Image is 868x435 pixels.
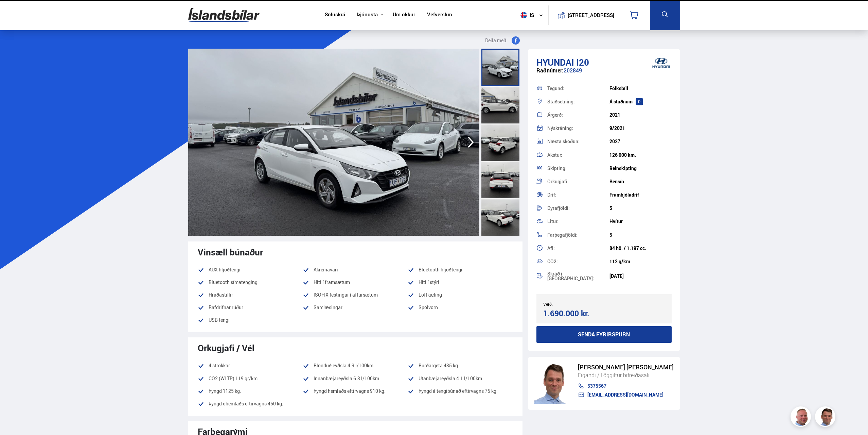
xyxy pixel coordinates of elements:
[357,12,378,18] button: Þjónusta
[609,86,672,91] div: Fólksbíll
[547,99,609,104] div: Staðsetning:
[648,52,675,73] img: brand logo
[303,266,408,274] li: Akreinavari
[547,86,609,91] div: Tegund:
[198,374,303,383] li: CO2 (WLTP) 119 gr/km
[609,179,672,184] div: Bensín
[325,12,345,19] a: Söluskrá
[578,383,674,389] a: 5375567
[188,4,260,26] img: G0Ugv5HjCgRt.svg
[547,233,609,237] div: Farþegafjöldi:
[198,400,303,408] li: Þyngd óhemlaðs eftirvagns 450 kg.
[570,12,612,18] button: [STREET_ADDRESS]
[609,246,672,251] div: 84 hö. / 1.197 cc.
[547,259,609,264] div: CO2:
[547,219,609,224] div: Litur:
[534,363,571,404] img: FbJEzSuNWCJXmdc-.webp
[609,126,672,131] div: 9/2021
[609,166,672,171] div: Beinskipting
[547,179,609,184] div: Orkugjafi:
[408,278,513,286] li: Hiti í stýri
[547,153,609,157] div: Akstur:
[576,56,589,68] span: i20
[303,303,408,312] li: Samlæsingar
[198,303,303,312] li: Rafdrifnar rúður
[303,278,408,286] li: Hiti í framsætum
[303,291,408,299] li: ISOFIX festingar í aftursætum
[408,387,513,395] li: Þyngd á tengibúnað eftirvagns 75 kg.
[609,139,672,144] div: 2027
[198,387,303,395] li: Þyngd 1125 kg.
[536,67,672,81] div: 202849
[518,12,535,18] span: is
[578,364,674,371] div: [PERSON_NAME] [PERSON_NAME]
[198,316,303,324] li: USB tengi
[408,374,513,383] li: Utanbæjareyðsla 4.1 l/100km
[188,49,479,236] img: 3723033.jpeg
[198,266,303,274] li: AUX hljóðtengi
[543,309,602,318] div: 1.690.000 kr.
[547,193,609,197] div: Drif:
[518,5,548,25] button: is
[536,67,564,74] span: Raðnúmer:
[609,152,672,158] div: 126 000 km.
[547,139,609,144] div: Næsta skoðun:
[393,12,415,19] a: Um okkur
[408,291,513,299] li: Loftkæling
[609,259,672,264] div: 112 g/km
[408,303,513,312] li: Spólvörn
[792,407,812,428] img: siFngHWaQ9KaOqBr.png
[479,49,770,236] img: 3723035.jpeg
[408,266,513,274] li: Bluetooth hljóðtengi
[547,126,609,131] div: Nýskráning:
[536,326,672,343] button: Senda fyrirspurn
[536,56,574,68] span: Hyundai
[198,343,513,353] div: Orkugjafi / Vél
[198,291,303,299] li: Hraðastillir
[609,232,672,238] div: 5
[609,205,672,211] div: 5
[609,192,672,198] div: Framhjóladrif
[578,392,674,398] a: [EMAIL_ADDRESS][DOMAIN_NAME]
[547,271,609,281] div: Skráð í [GEOGRAPHIC_DATA]:
[547,113,609,117] div: Árgerð:
[609,273,672,279] div: [DATE]
[198,247,513,257] div: Vinsæll búnaður
[609,219,672,224] div: Hvítur
[482,36,522,45] button: Deila með:
[303,374,408,383] li: Innanbæjareyðsla 6.3 l/100km
[303,387,408,395] li: Þyngd hemlaðs eftirvagns 910 kg.
[427,12,452,19] a: Vefverslun
[609,112,672,118] div: 2021
[609,99,672,104] div: Á staðnum
[547,166,609,171] div: Skipting:
[578,371,674,380] div: Eigandi / Löggiltur bifreiðasali
[547,246,609,251] div: Afl:
[543,302,604,306] div: Verð:
[408,362,513,370] li: Burðargeta 435 kg.
[485,36,508,45] span: Deila með:
[520,12,527,18] img: svg+xml;base64,PHN2ZyB4bWxucz0iaHR0cDovL3d3dy53My5vcmcvMjAwMC9zdmciIHdpZHRoPSI1MTIiIGhlaWdodD0iNT...
[303,362,408,370] li: Blönduð eyðsla 4.9 l/100km
[547,206,609,211] div: Dyrafjöldi:
[552,5,618,25] a: [STREET_ADDRESS]
[198,362,303,370] li: 4 strokkar
[198,278,303,286] li: Bluetooth símatenging
[816,407,836,428] img: FbJEzSuNWCJXmdc-.webp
